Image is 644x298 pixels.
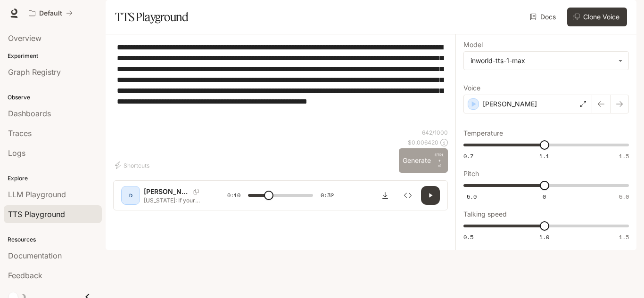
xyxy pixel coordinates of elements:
div: D [123,188,138,203]
p: Temperature [463,130,503,137]
button: All workspaces [25,4,77,23]
span: 5.0 [619,193,629,201]
span: -5.0 [463,193,477,201]
p: Pitch [463,170,479,177]
p: [PERSON_NAME] [483,99,537,109]
p: Default [39,9,62,17]
span: 0:10 [227,191,240,200]
span: 0 [543,193,546,201]
span: 1.5 [619,152,629,160]
span: 1.0 [539,233,549,241]
h1: TTS Playground [115,8,188,26]
p: ⏎ [435,152,444,169]
button: GenerateCTRL +⏎ [399,148,448,173]
p: Model [463,41,483,48]
button: Copy Voice ID [190,189,203,194]
span: 0.5 [463,233,473,241]
span: 1.5 [619,233,629,241]
button: Shortcuts [113,158,153,173]
span: 1.1 [539,152,549,160]
p: CTRL + [435,152,444,163]
p: Talking speed [463,211,507,217]
button: Download audio [376,186,395,205]
div: inworld-tts-1-max [464,52,628,70]
a: Docs [528,8,560,26]
button: Inspect [398,186,417,205]
p: [PERSON_NAME] [144,187,190,196]
span: 0.7 [463,152,473,160]
p: [US_STATE]: If your bathroom feels old or outdated, Alternative Bath Inc can give it a complete t... [144,196,205,204]
p: Voice [463,85,480,91]
button: Clone Voice [567,8,627,26]
div: inworld-tts-1-max [471,56,613,65]
span: 0:32 [321,191,334,200]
